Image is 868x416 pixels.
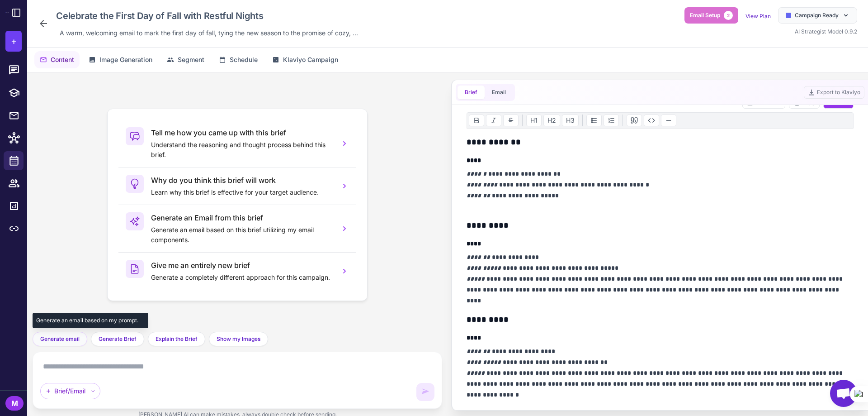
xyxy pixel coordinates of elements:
[267,51,344,68] button: Klaviyo Campaign
[161,51,210,68] button: Segment
[91,332,144,346] button: Generate Brief
[230,55,258,65] span: Schedule
[5,396,24,411] div: M
[56,26,362,40] div: Click to edit description
[40,335,80,343] span: Generate email
[543,115,560,126] button: H2
[151,273,333,282] p: Generate a completely different approach for this campaign.
[151,175,333,186] h3: Why do you think this brief will work
[148,332,205,346] button: Explain the Brief
[795,28,857,35] span: AI Strategist Model 0.9.2
[526,115,542,126] button: H1
[151,187,333,197] p: Learn why this brief is effective for your target audience.
[33,332,87,346] button: Generate email
[795,11,839,19] span: Campaign Ready
[217,335,260,343] span: Show my Images
[11,34,17,48] span: +
[213,51,263,68] button: Schedule
[5,31,22,52] button: +
[209,332,268,346] button: Show my Images
[745,13,771,19] a: View Plan
[178,55,204,65] span: Segment
[562,115,579,126] button: H3
[156,335,198,343] span: Explain the Brief
[724,11,733,20] span: 2
[485,86,513,99] button: Email
[60,28,358,38] span: A warm, welcoming email to mark the first day of fall, tying the new season to the promise of coz...
[99,335,137,343] span: Generate Brief
[151,260,333,271] h3: Give me an entirely new brief
[458,86,485,99] button: Brief
[151,212,333,223] h3: Generate an Email from this brief
[34,51,80,68] button: Content
[52,7,362,24] div: Click to edit campaign name
[5,12,9,13] img: Raleon Logo
[283,55,338,65] span: Klaviyo Campaign
[99,55,152,65] span: Image Generation
[690,11,720,19] span: Email Setup
[151,127,333,138] h3: Tell me how you came up with this brief
[83,51,158,68] button: Image Generation
[151,140,333,160] p: Understand the reasoning and thought process behind this brief.
[804,86,864,99] button: Export to Klaviyo
[684,7,738,24] button: Email Setup2
[830,380,857,407] div: Open chat
[151,225,333,245] p: Generate an email based on this brief utilizing my email components.
[51,55,74,65] span: Content
[40,383,100,399] div: Brief/Email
